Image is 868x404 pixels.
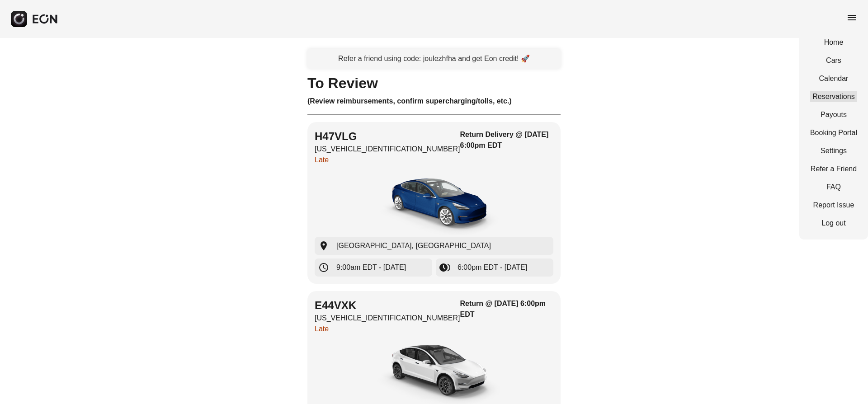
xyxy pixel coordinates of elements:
[810,55,857,66] a: Cars
[810,73,857,84] a: Calendar
[810,127,857,138] a: Booking Portal
[307,78,561,89] h1: To Review
[336,262,406,273] span: 9:00am EDT - [DATE]
[439,262,450,273] span: browse_gallery
[810,182,857,193] a: FAQ
[307,122,561,284] button: H47VLG[US_VEHICLE_IDENTIFICATION_NUMBER]LateReturn Delivery @ [DATE] 6:00pm EDTcar[GEOGRAPHIC_DAT...
[846,12,857,23] span: menu
[366,169,502,237] img: car
[307,96,561,107] h3: (Review reimbursements, confirm supercharging/tolls, etc.)
[336,240,491,251] span: [GEOGRAPHIC_DATA], [GEOGRAPHIC_DATA]
[810,146,857,156] a: Settings
[315,324,460,334] p: Late
[460,129,553,151] h3: Return Delivery @ [DATE] 6:00pm EDT
[315,313,460,324] p: [US_VEHICLE_IDENTIFICATION_NUMBER]
[810,164,857,174] a: Refer a Friend
[315,129,460,144] h2: H47VLG
[318,240,329,251] span: location_on
[810,109,857,120] a: Payouts
[315,298,460,313] h2: E44VXK
[460,298,553,320] h3: Return @ [DATE] 6:00pm EDT
[810,218,857,229] a: Log out
[315,144,460,155] p: [US_VEHICLE_IDENTIFICATION_NUMBER]
[318,262,329,273] span: schedule
[307,49,561,69] a: Refer a friend using code: joulezhfha and get Eon credit! 🚀
[458,262,527,273] span: 6:00pm EDT - [DATE]
[810,91,857,102] a: Reservations
[810,37,857,48] a: Home
[810,200,857,211] a: Report Issue
[315,155,460,165] p: Late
